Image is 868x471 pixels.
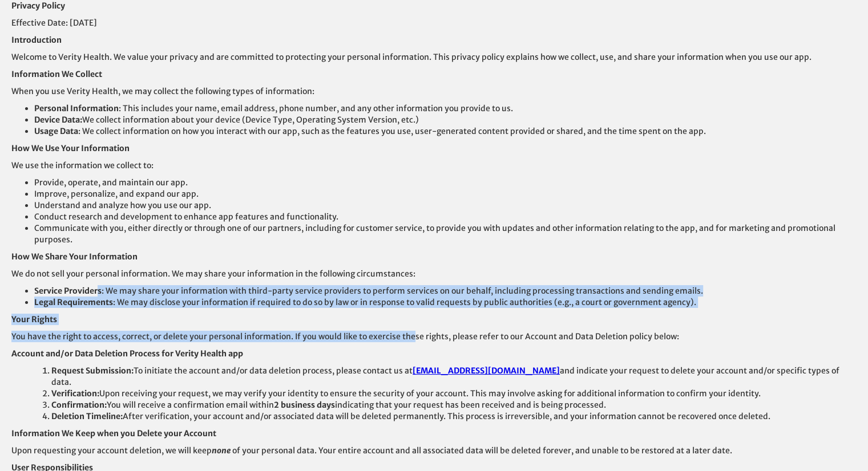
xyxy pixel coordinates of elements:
[11,445,857,456] p: Upon requesting your account deletion, we will keep of your personal data. Your entire account an...
[34,188,857,200] li: Improve, personalize, and expand our app.
[11,69,102,79] strong: Information We Collect
[34,103,857,114] li: : This includes your name, email address, phone number, and any other information you provide to us.
[34,211,857,222] li: Conduct research and development to enhance app features and functionality.
[34,114,857,125] li: We collect information about your device (Device Type, Operating System Version, etc.)
[11,17,857,29] p: Effective Date: [DATE]
[51,388,857,399] li: Upon receiving your request, we may verify your identity to ensure the security of your account. ...
[11,428,216,438] strong: Information We Keep when you Delete your Account
[11,251,138,262] strong: How We Share Your Information
[34,125,857,137] li: : We collect information on how you interact with our app, such as the features you use, user-gen...
[413,366,560,376] a: [EMAIL_ADDRESS][DOMAIN_NAME]
[34,222,857,245] li: Communicate with you, either directly or through one of our partners, including for customer serv...
[34,297,857,308] li: : We may disclose your information if required to do so by law or in response to valid requests b...
[34,103,119,113] strong: Personal Information
[51,411,123,421] strong: Deletion Timeline:
[11,331,857,342] p: You have the right to access, correct, or delete your personal information. If you would like to ...
[11,143,130,153] strong: How We Use Your Information
[274,400,335,410] strong: 2 business days
[34,285,857,297] li: : We may share your information with third-party service providers to perform services on our beh...
[11,86,857,97] p: When you use Verity Health, we may collect the following types of information:
[51,388,99,399] strong: Verification:
[34,297,113,307] strong: Legal Requirements
[34,286,102,296] strong: Service Providers
[51,399,857,411] li: You will receive a confirmation email within indicating that your request has been received and i...
[11,314,57,324] strong: Your Rights
[34,200,857,211] li: Understand and analyze how you use our app.
[51,365,857,388] li: To initiate the account and/or data deletion process, please contact us at and indicate your requ...
[11,348,243,359] strong: Account and/or Data Deletion Process for Verity Health app
[34,177,857,188] li: Provide, operate, and maintain our app.
[11,35,62,45] strong: Introduction
[11,51,857,63] p: Welcome to Verity Health. We value your privacy and are committed to protecting your personal inf...
[11,160,857,171] p: We use the information we collect to:
[212,445,231,456] em: none
[34,126,78,136] strong: Usage Data
[34,115,82,125] strong: Device Data:
[51,400,107,410] strong: Confirmation:
[51,366,134,376] strong: Request Submission:
[11,1,65,11] strong: Privacy Policy
[11,268,857,279] p: We do not sell your personal information. We may share your information in the following circumst...
[51,411,857,422] li: After verification, your account and/or associated data will be deleted permanently. This process...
